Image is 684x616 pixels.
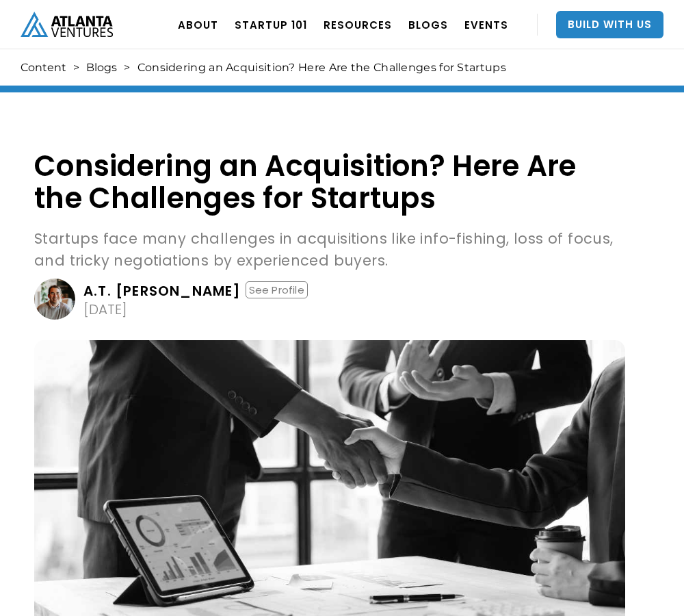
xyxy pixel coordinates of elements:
div: A.T. [PERSON_NAME] [83,284,241,298]
p: Startups face many challenges in acquisitions like info-fishing, loss of focus, and tricky negoti... [34,228,625,272]
a: Startup 101 [235,5,307,44]
a: A.T. [PERSON_NAME]See Profile[DATE] [34,279,625,320]
a: Build With Us [556,11,663,38]
a: Blogs [86,61,117,75]
a: Content [21,61,66,75]
a: ABOUT [178,5,218,44]
div: See Profile [246,281,308,298]
a: EVENTS [464,5,508,44]
div: > [73,61,79,75]
a: BLOGS [408,5,448,44]
div: [DATE] [83,303,127,316]
div: Considering an Acquisition? Here Are the Challenges for Startups [137,61,506,75]
a: RESOURCES [324,5,392,44]
div: > [124,61,130,75]
h1: Considering an Acquisition? Here Are the Challenges for Startups [34,150,625,214]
